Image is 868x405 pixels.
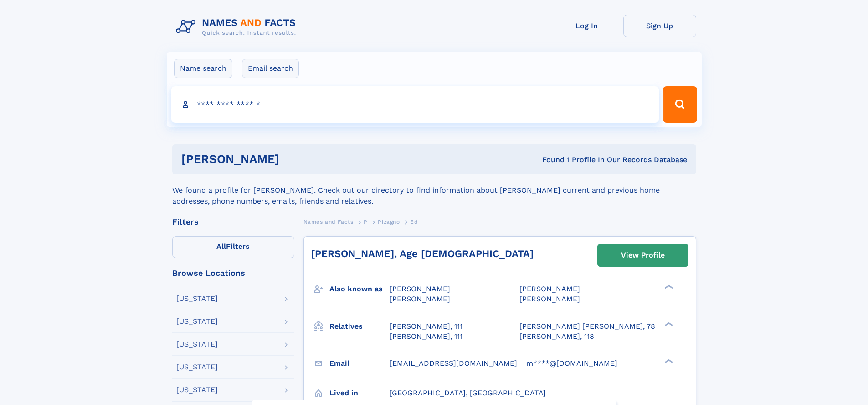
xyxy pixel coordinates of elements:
span: P [364,219,368,225]
div: Filters [172,218,294,226]
div: View Profile [621,245,665,266]
a: Sign Up [623,15,696,37]
a: [PERSON_NAME] [PERSON_NAME], 78 [519,321,655,331]
h3: Lived in [329,385,390,401]
h1: [PERSON_NAME] [181,153,411,165]
div: ❯ [663,321,673,327]
h3: Relatives [329,319,390,334]
div: ❯ [663,358,673,364]
span: [EMAIL_ADDRESS][DOMAIN_NAME] [390,359,517,368]
div: [US_STATE] [176,295,218,302]
a: [PERSON_NAME], 118 [519,331,594,342]
div: Found 1 Profile In Our Records Database [411,155,687,165]
a: [PERSON_NAME], 111 [390,321,462,331]
span: [PERSON_NAME] [519,284,580,293]
button: Search Button [663,86,697,123]
span: [PERSON_NAME] [519,295,580,303]
a: Names and Facts [303,216,354,227]
a: P [364,216,368,227]
span: Pizagno [378,219,400,225]
span: [GEOGRAPHIC_DATA], [GEOGRAPHIC_DATA] [390,389,546,397]
div: [US_STATE] [176,341,218,348]
h3: Email [329,356,390,371]
div: Browse Locations [172,269,294,277]
span: All [216,242,226,251]
a: Pizagno [378,216,400,227]
input: search input [171,86,659,123]
img: Logo Names and Facts [172,15,303,39]
h3: Also known as [329,281,390,297]
span: Ed [410,219,418,225]
span: [PERSON_NAME] [390,284,450,293]
div: [US_STATE] [176,318,218,325]
a: [PERSON_NAME], 111 [390,331,462,342]
a: View Profile [598,244,688,266]
div: We found a profile for [PERSON_NAME]. Check out our directory to find information about [PERSON_N... [172,174,696,207]
a: Log In [550,15,623,37]
label: Filters [172,236,294,258]
span: [PERSON_NAME] [390,295,450,303]
div: [US_STATE] [176,363,218,371]
div: [US_STATE] [176,386,218,394]
label: Name search [174,59,232,78]
label: Email search [242,59,299,78]
a: [PERSON_NAME], Age [DEMOGRAPHIC_DATA] [311,248,534,259]
div: ❯ [663,284,673,290]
